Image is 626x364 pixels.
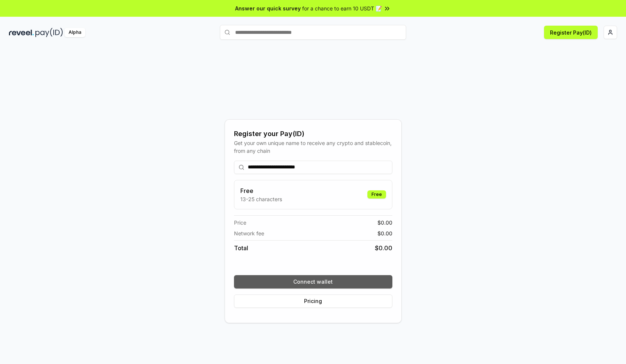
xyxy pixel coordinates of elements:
div: Get your own unique name to receive any crypto and stablecoin, from any chain [234,139,392,155]
p: 13-25 characters [240,195,282,203]
div: Register your Pay(ID) [234,129,392,139]
button: Register Pay(ID) [544,26,598,39]
button: Connect wallet [234,275,392,289]
img: reveel_dark [9,28,34,37]
span: Network fee [234,229,264,237]
span: Answer our quick survey [235,4,301,12]
span: $ 0.00 [377,219,392,226]
div: Free [367,190,386,199]
div: Alpha [64,28,85,37]
h3: Free [240,186,282,195]
img: pay_id [35,28,63,37]
button: Pricing [234,294,392,308]
span: Total [234,244,248,252]
span: $ 0.00 [375,244,392,252]
span: $ 0.00 [377,229,392,237]
span: Price [234,219,246,226]
span: for a chance to earn 10 USDT 📝 [302,4,382,12]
